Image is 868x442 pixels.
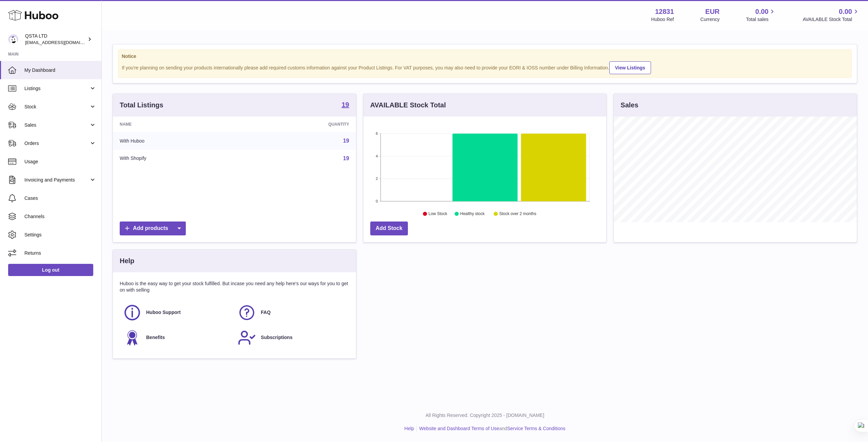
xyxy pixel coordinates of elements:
span: Usage [24,159,96,165]
text: 4 [376,154,378,158]
th: Name [113,117,244,132]
td: With Shopify [113,150,244,167]
text: Low Stock [429,212,448,216]
a: View Listings [609,61,651,74]
a: 0.00 Total sales [746,7,776,23]
span: Settings [24,232,96,238]
span: Returns [24,250,96,256]
p: All Rights Reserved. Copyright 2025 - [DOMAIN_NAME] [107,412,863,419]
span: Total sales [746,16,776,23]
a: Log out [8,264,93,276]
a: 0.00 AVAILABLE Stock Total [803,7,860,23]
text: 2 [376,177,378,181]
div: Currency [701,16,720,23]
strong: 19 [341,101,349,108]
span: Cases [24,195,96,202]
span: FAQ [261,309,271,316]
h3: Help [120,256,134,266]
div: Huboo Ref [651,16,674,23]
a: Help [405,426,414,431]
span: 0.00 [755,7,769,16]
a: Subscriptions [238,329,346,347]
td: With Huboo [113,132,244,150]
span: My Dashboard [24,67,96,73]
span: AVAILABLE Stock Total [803,16,860,23]
span: Channels [24,213,96,220]
span: Sales [24,122,89,128]
a: 19 [343,138,349,144]
a: Website and Dashboard Terms of Use [419,426,499,431]
a: Add products [120,222,186,235]
a: Service Terms & Conditions [507,426,566,431]
a: 19 [343,155,349,161]
div: QSTA LTD [25,33,86,46]
th: Quantity [244,117,356,132]
span: Benefits [146,334,165,341]
span: Subscriptions [261,334,292,341]
span: Stock [24,104,89,110]
a: FAQ [238,303,346,322]
a: 19 [341,101,349,109]
h3: Total Listings [120,101,163,110]
text: Stock over 2 months [499,212,536,216]
a: Add Stock [370,222,408,235]
span: Listings [24,85,89,92]
span: Huboo Support [146,309,181,316]
p: Huboo is the easy way to get your stock fulfilled. But incase you need any help here's our ways f... [120,280,349,293]
strong: EUR [705,7,719,16]
div: If you're planning on sending your products internationally please add required customs informati... [122,60,848,74]
h3: Sales [620,101,638,110]
text: Healthy stock [460,212,485,216]
img: rodcp10@gmail.com [8,34,18,44]
span: Invoicing and Payments [24,177,89,183]
text: 0 [376,199,378,203]
a: Huboo Support [123,303,231,322]
span: [EMAIL_ADDRESS][DOMAIN_NAME] [25,40,100,45]
text: 6 [376,131,378,135]
strong: Notice [122,53,848,60]
li: and [417,425,565,432]
a: Benefits [123,329,231,347]
h3: AVAILABLE Stock Total [370,101,446,110]
span: 0.00 [839,7,852,16]
span: Orders [24,140,89,147]
strong: 12831 [655,7,674,16]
